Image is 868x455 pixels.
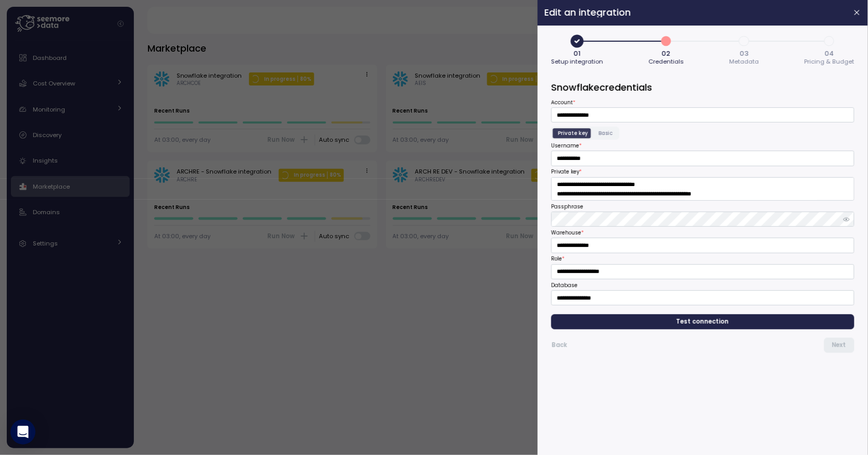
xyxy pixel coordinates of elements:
button: Back [551,338,568,353]
h3: Snowflake credentials [551,81,854,94]
span: Pricing & Budget [804,59,854,65]
div: Open Intercom Messenger [10,420,35,445]
span: Credentials [649,59,684,65]
h2: Edit an integration [544,8,845,17]
span: Metadata [729,59,759,65]
button: Next [824,338,854,353]
span: Private key [558,129,588,137]
span: 04 [825,50,834,57]
button: 202Credentials [649,32,684,67]
span: 02 [662,50,671,57]
button: Test connection [551,314,854,329]
button: 01Setup integration [551,32,603,67]
span: 01 [574,50,581,57]
button: 404Pricing & Budget [804,32,854,67]
span: 03 [740,50,749,57]
span: Next [832,338,846,352]
span: Basic [599,129,613,137]
span: 3 [736,32,753,50]
span: Test connection [677,315,729,329]
span: 4 [821,32,838,50]
span: Setup integration [551,59,603,65]
span: 2 [658,32,675,50]
span: Back [552,338,567,352]
button: 303Metadata [729,32,759,67]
